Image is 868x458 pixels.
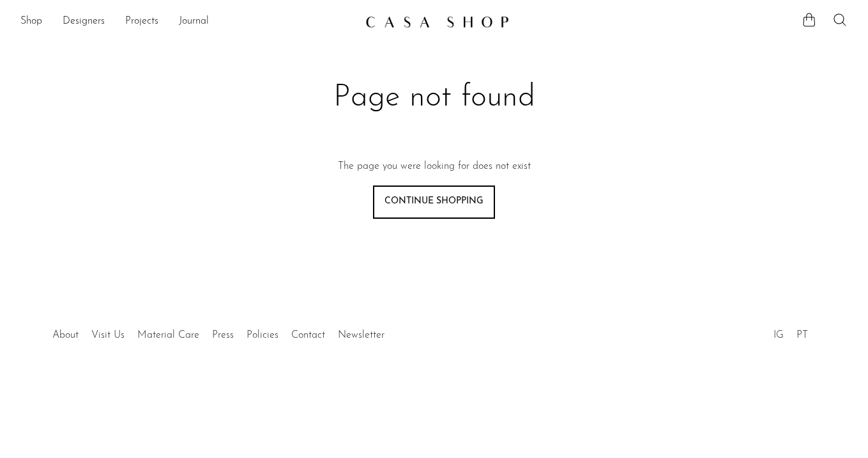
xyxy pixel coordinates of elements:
[125,13,158,30] a: Projects
[91,330,125,340] a: Visit Us
[20,11,355,33] ul: NEW HEADER MENU
[212,330,234,340] a: Press
[46,320,391,344] ul: Quick links
[373,186,495,219] a: Continue shopping
[63,13,105,30] a: Designers
[773,330,784,340] a: IG
[231,78,637,118] h1: Page not found
[52,330,79,340] a: About
[137,330,199,340] a: Material Care
[291,330,325,340] a: Contact
[20,13,42,30] a: Shop
[20,11,355,33] nav: Desktop navigation
[796,330,808,340] a: PT
[179,13,209,30] a: Journal
[767,320,814,344] ul: Social Medias
[247,330,278,340] a: Policies
[338,159,531,175] p: The page you were looking for does not exist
